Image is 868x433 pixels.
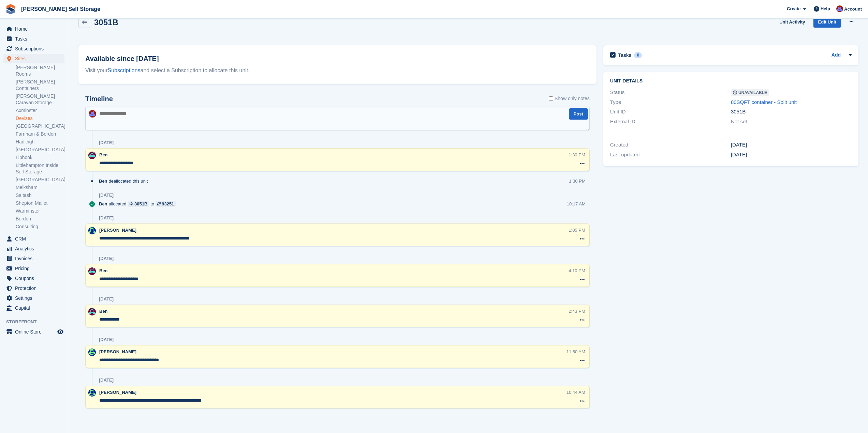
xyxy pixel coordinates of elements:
[16,146,64,153] a: [GEOGRAPHIC_DATA]
[836,5,843,12] img: Tim Brant-Coles
[99,140,114,145] div: [DATE]
[16,107,64,114] a: Axminster
[821,5,830,12] span: Help
[3,54,64,63] a: menu
[731,141,852,149] div: [DATE]
[15,254,56,263] span: Invoices
[99,377,114,383] div: [DATE]
[731,89,769,96] span: Unavailable
[89,110,96,118] img: Tim Brant-Coles
[99,201,107,207] span: Ben
[787,5,800,12] span: Create
[569,308,585,314] div: 2:43 PM
[844,6,862,13] span: Account
[99,309,108,314] span: Ben
[549,95,553,102] input: Show only notes
[16,208,64,214] a: Warminster
[56,328,64,336] a: Preview store
[16,192,64,199] a: Saltash
[16,184,64,191] a: Melksham
[99,178,107,184] span: Ben
[85,95,113,103] h2: Timeline
[85,66,590,75] div: Visit your and select a Subscription to allocate this unit.
[88,227,96,234] img: Jenna Kennedy
[569,267,585,274] div: 4:10 PM
[99,337,114,342] div: [DATE]
[569,227,585,233] div: 1:05 PM
[15,327,56,337] span: Online Store
[3,244,64,253] a: menu
[569,152,585,158] div: 1:30 PM
[618,52,632,58] h2: Tasks
[15,244,56,253] span: Analytics
[16,200,64,206] a: Shepton Mallet
[569,108,588,120] button: Post
[16,131,64,137] a: Farnham & Bordon
[99,152,108,157] span: Ben
[16,123,64,129] a: [GEOGRAPHIC_DATA]
[99,268,108,273] span: Ben
[3,234,64,244] a: menu
[128,201,149,207] a: 3051B
[99,192,114,198] div: [DATE]
[3,264,64,273] a: menu
[610,89,731,96] div: Status
[85,53,590,64] h2: Available since [DATE]
[549,95,590,102] label: Show only notes
[567,201,586,207] div: 10:17 AM
[88,308,96,315] img: Ben
[16,139,64,145] a: Hadleigh
[731,99,797,105] a: 80SQFT container - Split unit
[634,52,642,58] div: 0
[777,16,808,28] a: Unit Activity
[3,293,64,303] a: menu
[3,274,64,283] a: menu
[3,327,64,337] a: menu
[610,141,731,149] div: Created
[16,162,64,175] a: Littlehampton Inside Self Storage
[3,24,64,34] a: menu
[16,154,64,161] a: Liphook
[99,256,114,261] div: [DATE]
[99,296,114,302] div: [DATE]
[108,67,141,73] a: Subscriptions
[99,228,136,233] span: [PERSON_NAME]
[99,201,179,207] div: allocated to
[162,201,174,207] div: 93251
[567,349,585,355] div: 11:50 AM
[610,118,731,126] div: External ID
[15,24,56,34] span: Home
[3,34,64,44] a: menu
[99,349,136,354] span: [PERSON_NAME]
[610,151,731,159] div: Last updated
[16,79,64,92] a: [PERSON_NAME] Containers
[3,283,64,293] a: menu
[610,98,731,106] div: Type
[813,16,841,28] a: Edit Unit
[3,254,64,263] a: menu
[88,267,96,275] img: Ben
[156,201,176,207] a: 93251
[15,264,56,273] span: Pricing
[88,349,96,356] img: Jenna Kennedy
[610,78,852,84] h2: Unit details
[731,118,852,126] div: Not set
[610,108,731,116] div: Unit ID
[15,54,56,63] span: Sites
[16,216,64,222] a: Bordon
[94,18,118,27] h2: 3051B
[5,4,16,14] img: stora-icon-8386f47178a22dfd0bd8f6a31ec36ba5ce8667c1dd55bd0f319d3a0aa187defe.svg
[3,44,64,53] a: menu
[15,34,56,44] span: Tasks
[3,303,64,313] a: menu
[15,274,56,283] span: Coupons
[6,319,68,325] span: Storefront
[16,115,64,122] a: Devizes
[832,51,841,59] a: Add
[15,303,56,313] span: Capital
[88,152,96,159] img: Ben
[16,223,64,230] a: Consulting
[15,234,56,244] span: CRM
[569,178,585,184] div: 1:30 PM
[99,178,151,184] div: deallocated this unit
